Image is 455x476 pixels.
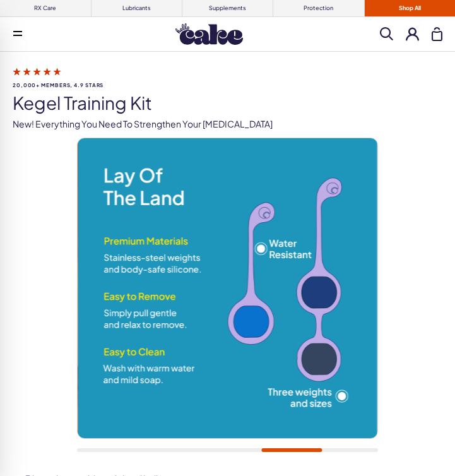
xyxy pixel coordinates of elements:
[78,138,377,438] img: Kegel Training Kit
[13,83,442,88] span: 20,000+ members, 4.9 stars
[13,66,442,88] a: 20,000+ members, 4.9 stars
[175,23,243,45] img: Hello Cake
[13,118,442,131] p: New! Everything you need to strengthen your [MEDICAL_DATA]
[13,93,442,113] h1: Kegel Training Kit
